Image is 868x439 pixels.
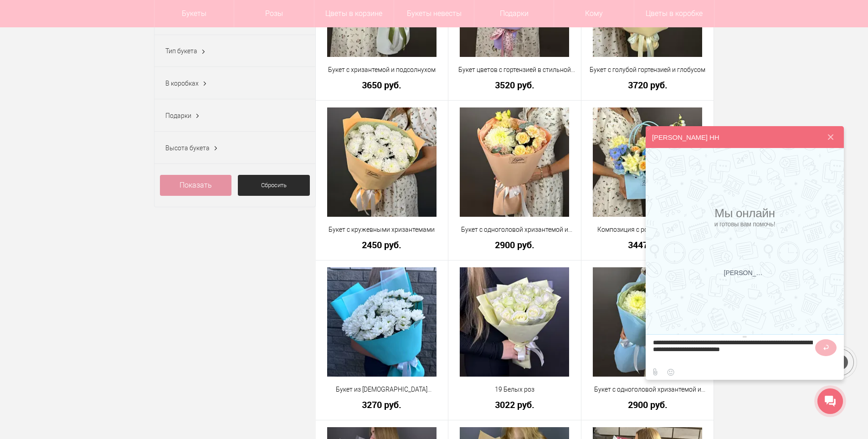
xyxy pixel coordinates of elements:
a: Букет с голубой гортензией и глобусом [587,65,708,75]
a: 19 Белых роз [454,385,575,394]
a: Букет с одноголовой хризантемой и эустомой [454,225,575,235]
a: 2900 руб. [454,240,575,250]
a: Букет с одноголовой хризантемой и эустомой в голубой упаковке [587,385,708,394]
a: 3270 руб. [322,400,442,409]
a: Композиция с розами и глобусом [587,225,708,235]
a: Букет с хризантемой и подсолнухом [322,65,442,75]
button: Отправить сообщение [815,339,837,356]
a: 3520 руб. [454,80,575,90]
img: Букет с одноголовой хризантемой и эустомой [460,107,569,217]
button: Закрыть виджет [820,126,842,148]
a: Букет с кружевными хризантемами [322,225,442,235]
div: [PERSON_NAME] [724,269,766,276]
img: Букет из хризантем кустовых [327,267,437,377]
a: Показать [160,175,232,196]
a: 3447 руб. [587,240,708,250]
div: и готовы вам помочь! [714,220,776,228]
img: 19 Белых роз [460,267,569,377]
img: Композиция с розами и глобусом [593,107,702,217]
h2: Мы онлайн [714,206,776,228]
span: Высота букета [165,144,210,152]
a: 2900 руб. [587,400,708,409]
a: 2450 руб. [322,240,442,250]
a: 3720 руб. [587,80,708,90]
a: 3022 руб. [454,400,575,409]
img: Букет с одноголовой хризантемой и эустомой в голубой упаковке [593,267,702,377]
img: Букет с кружевными хризантемами [327,107,437,217]
a: Букет цветов с гортензией в стильной упаковке [454,65,575,75]
a: 3650 руб. [322,80,442,90]
label: Отправить файл [649,366,661,378]
div: [PERSON_NAME] НН [652,133,719,141]
span: Тип букета [165,47,197,55]
span: Подарки [165,112,191,119]
button: Выбор смайлов [662,366,679,378]
a: Сбросить [238,175,310,196]
a: Букет из [DEMOGRAPHIC_DATA] кустовых [322,385,442,394]
span: В коробках [165,80,199,87]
